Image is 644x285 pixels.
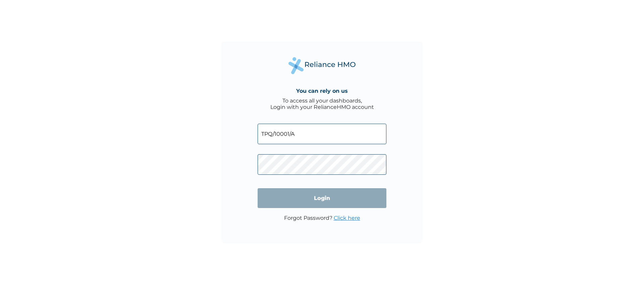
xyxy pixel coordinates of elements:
h4: You can rely on us [296,88,348,94]
a: Click here [334,215,360,221]
p: Forgot Password? [284,215,360,221]
img: Reliance Health's Logo [288,57,356,74]
input: Login [258,188,386,208]
div: To access all your dashboards, Login with your RelianceHMO account [270,97,374,110]
input: Email address or HMO ID [258,124,386,144]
